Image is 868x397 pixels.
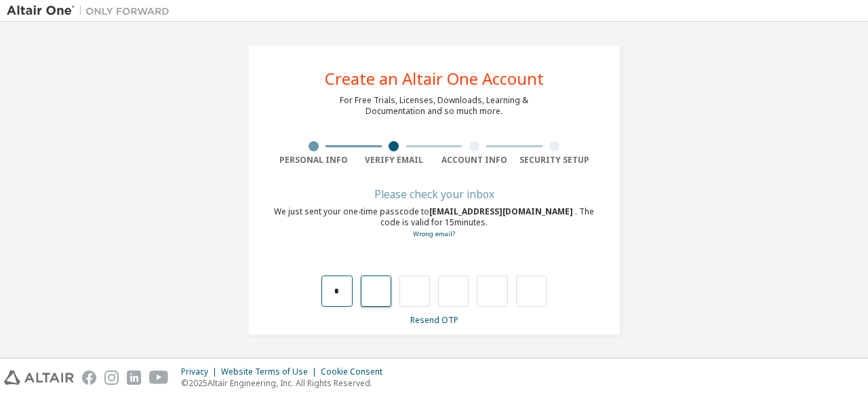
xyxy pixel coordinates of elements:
[413,229,455,238] a: Go back to the registration form
[7,4,176,18] img: Altair One
[273,155,354,166] div: Personal Info
[273,206,595,240] div: We just sent your one-time passcode to . The code is valid for 15 minutes.
[181,366,221,377] div: Privacy
[104,371,119,385] img: instagram.svg
[325,71,544,87] div: Create an Altair One Account
[181,377,391,389] p: © 2025 Altair Engineering, Inc. All Rights Reserved.
[149,371,169,385] img: youtube.svg
[429,206,575,217] span: [EMAIL_ADDRESS][DOMAIN_NAME]
[321,366,391,377] div: Cookie Consent
[515,155,595,166] div: Security Setup
[354,155,435,166] div: Verify Email
[127,371,141,385] img: linkedin.svg
[4,371,74,385] img: altair_logo.svg
[273,190,595,198] div: Please check your inbox
[410,314,458,326] a: Resend OTP
[82,371,96,385] img: facebook.svg
[434,155,515,166] div: Account Info
[340,95,528,117] div: For Free Trials, Licenses, Downloads, Learning & Documentation and so much more.
[221,366,321,377] div: Website Terms of Use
